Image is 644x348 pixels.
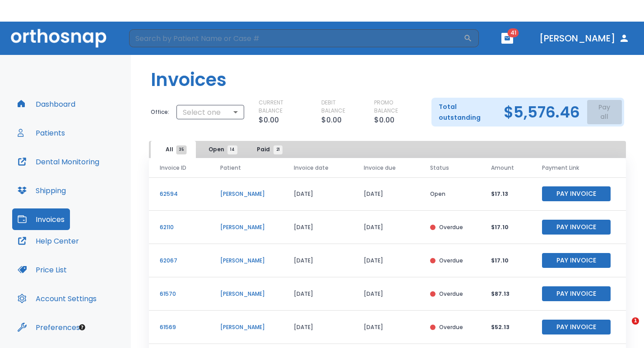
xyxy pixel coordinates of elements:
span: 1 [632,317,639,325]
td: [DATE] [353,177,420,211]
input: Search by Patient Name or Case # [129,29,463,47]
p: DEBIT BALANCE [321,99,360,115]
td: Open [419,177,480,211]
td: [DATE] [283,311,352,344]
p: $0.00 [259,115,279,126]
p: $0.00 [374,115,394,126]
p: $17.13 [491,190,520,198]
p: [PERSON_NAME] [220,290,272,298]
button: Pay Invoice [542,320,611,334]
td: [DATE] [283,277,352,311]
td: [DATE] [353,277,420,311]
p: 62110 [160,223,199,231]
span: Open [208,145,232,154]
span: Payment Link [542,164,579,172]
p: 62067 [160,257,199,265]
p: Overdue [439,323,463,331]
p: $17.10 [491,223,520,231]
span: Invoice due [364,164,396,172]
p: $87.13 [491,290,520,298]
button: Pay Invoice [542,220,611,235]
span: 14 [227,145,237,154]
button: Dashboard [12,93,81,115]
p: [PERSON_NAME] [220,190,272,198]
p: 61569 [160,323,199,331]
img: Orthosnap [11,29,107,47]
span: 21 [273,145,283,154]
td: [DATE] [353,244,420,277]
td: [DATE] [283,177,352,211]
a: Pay Invoice [542,323,611,330]
button: Shipping [12,180,71,201]
p: 61570 [160,290,199,298]
td: [DATE] [283,244,352,277]
a: Pay Invoice [542,190,611,197]
p: 62594 [160,190,199,198]
span: Invoice date [294,164,329,172]
iframe: Intercom live chat [613,317,635,339]
span: Patient [220,164,241,172]
p: CURRENT BALANCE [259,99,307,115]
button: Patients [12,122,70,144]
p: $0.00 [321,115,342,126]
a: Pay Invoice [542,289,611,297]
span: Amount [491,164,514,172]
button: Help Center [12,230,84,252]
p: [PERSON_NAME] [220,257,272,265]
button: Account Settings [12,288,102,309]
p: Overdue [439,290,463,298]
a: Pay Invoice [542,256,611,264]
span: 35 [176,145,186,154]
button: Pay Invoice [542,186,611,201]
h1: Invoices [151,66,227,93]
p: [PERSON_NAME] [220,323,272,331]
button: Pay Invoice [542,253,611,268]
button: Preferences [12,316,85,338]
div: Tooltip anchor [78,323,86,331]
h2: $5,576.46 [504,105,580,119]
div: tabs [151,141,292,158]
span: All [166,145,181,154]
p: Office: [151,108,169,116]
button: Invoices [12,208,70,230]
button: [PERSON_NAME] [536,30,633,46]
p: $17.10 [491,257,520,265]
span: Invoice ID [160,164,186,172]
button: Pay Invoice [542,286,611,301]
p: Total outstanding [439,101,496,123]
button: Dental Monitoring [12,151,105,172]
p: PROMO BALANCE [374,99,417,115]
p: Overdue [439,257,463,265]
p: $52.13 [491,323,520,331]
button: Price List [12,259,72,280]
span: Paid [257,145,278,154]
p: Overdue [439,223,463,231]
span: 41 [508,28,519,37]
td: [DATE] [283,211,352,244]
td: [DATE] [353,311,420,344]
p: [PERSON_NAME] [220,223,272,231]
span: Status [430,164,449,172]
a: Pay Invoice [542,223,611,230]
td: [DATE] [353,211,420,244]
div: Select one [176,103,244,121]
